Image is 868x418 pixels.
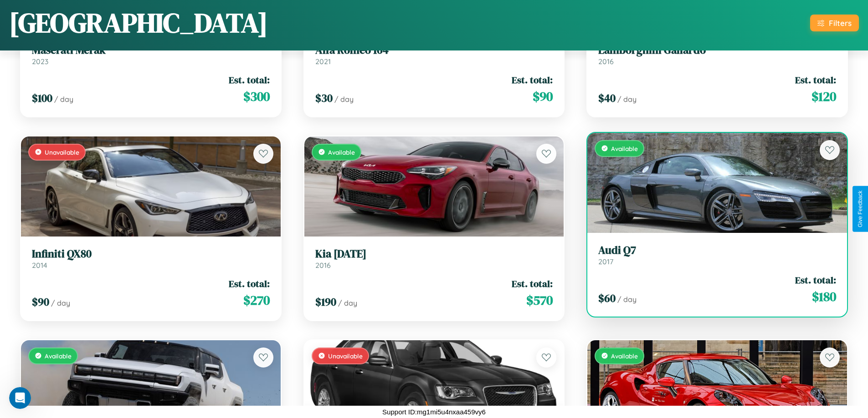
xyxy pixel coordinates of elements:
span: 2016 [315,261,331,270]
span: Available [328,148,355,156]
span: 2014 [32,261,47,270]
a: Lamborghini Gallardo2016 [598,44,836,66]
span: $ 60 [598,291,616,306]
a: Kia [DATE]2016 [315,247,553,270]
span: 2016 [598,57,614,66]
h3: Lamborghini Gallardo [598,44,836,57]
span: Est. total: [229,277,270,290]
span: Est. total: [795,73,836,86]
span: Est. total: [512,73,553,86]
span: $ 300 [243,87,270,106]
p: Support ID: mg1mi5u4nxaa459vy6 [382,406,486,418]
span: Unavailable [328,352,363,360]
span: / day [617,95,637,104]
span: / day [334,95,354,104]
span: $ 190 [315,294,336,309]
span: / day [51,298,70,307]
span: $ 40 [598,91,616,106]
h1: [GEOGRAPHIC_DATA] [9,4,268,41]
span: $ 570 [526,291,553,309]
h3: Infiniti QX80 [32,247,270,261]
iframe: Intercom live chat [9,387,31,409]
span: $ 90 [533,87,553,106]
span: Est. total: [512,277,553,290]
span: $ 180 [812,287,836,306]
a: Maserati Merak2023 [32,44,270,66]
span: $ 30 [315,91,333,106]
span: Unavailable [45,148,79,156]
span: Available [45,352,72,360]
a: Audi Q72017 [598,244,836,266]
span: $ 90 [32,294,49,309]
span: Available [611,352,638,360]
span: $ 100 [32,91,52,106]
span: 2017 [598,257,613,266]
a: Infiniti QX802014 [32,247,270,270]
h3: Audi Q7 [598,244,836,257]
h3: Kia [DATE] [315,247,553,261]
div: Filters [829,18,852,28]
span: / day [617,295,637,304]
span: / day [338,298,357,307]
h3: Alfa Romeo 164 [315,44,553,57]
span: 2023 [32,57,48,66]
button: Filters [810,15,859,31]
span: $ 120 [812,87,836,106]
h3: Maserati Merak [32,44,270,57]
div: Give Feedback [857,191,863,227]
span: 2021 [315,57,331,66]
span: / day [54,95,73,104]
span: Est. total: [229,73,270,86]
span: Est. total: [795,273,836,287]
span: Available [611,145,638,152]
a: Alfa Romeo 1642021 [315,44,553,66]
span: $ 270 [243,291,270,309]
